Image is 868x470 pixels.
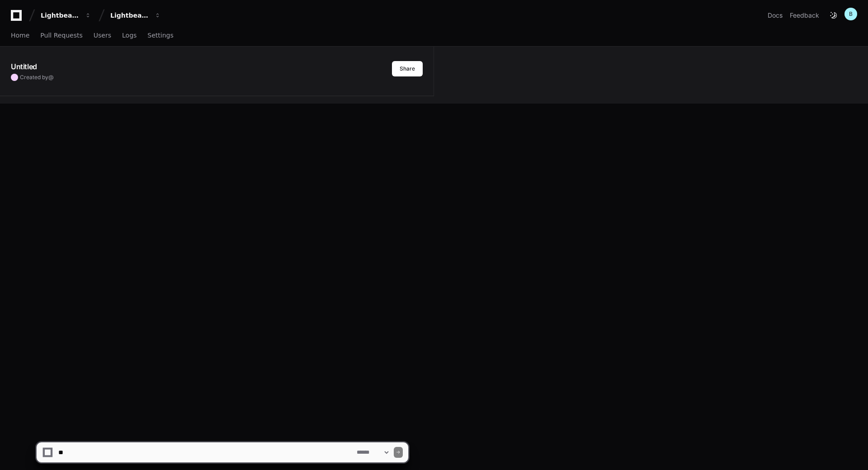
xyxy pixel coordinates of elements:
span: Logs [122,33,137,38]
button: B [844,8,857,20]
a: Users [94,25,111,46]
span: Settings [147,33,173,38]
div: Lightbeam Health Solutions [110,11,149,20]
a: Logs [122,25,137,46]
button: Lightbeam Health Solutions [107,7,165,24]
span: @ [48,74,54,81]
button: Feedback [790,11,819,20]
a: Pull Requests [40,25,82,46]
span: Users [94,33,111,38]
button: Lightbeam Health [37,7,95,24]
a: Home [11,25,29,46]
span: Home [11,33,29,38]
h1: B [849,10,853,18]
a: Settings [147,25,173,46]
h1: Untitled [11,61,37,72]
a: Docs [768,11,783,20]
span: Pull Requests [40,33,82,38]
button: Share [392,61,423,76]
span: Created by [20,74,54,81]
div: Lightbeam Health [41,11,80,20]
